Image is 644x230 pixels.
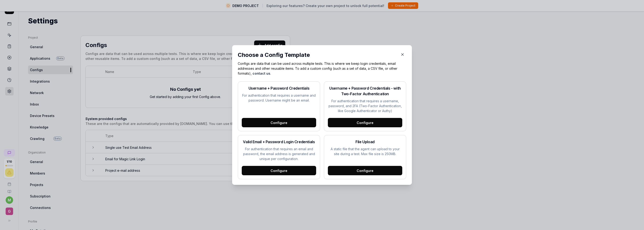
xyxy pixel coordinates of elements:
[252,71,270,75] a: contact us
[324,81,406,131] button: Username + Password Credentials - with Two-Factor AuthenticationFor authentication that requires ...
[242,146,316,161] p: For authentication that requires an email and password, the email address is generated and unique...
[324,135,406,179] button: File UploadA static file that the agent can upload to your site during a test. Max file size is 2...
[238,51,397,59] div: Choose a Config Template
[328,146,402,156] p: A static file that the agent can upload to your site during a test. Max file size is 250MB.
[399,51,406,58] button: Close Modal
[328,85,402,97] h2: Username + Password Credentials - with Two-Factor Authentication
[242,93,316,103] p: For authentication that requires a username and password. Username might be an email.
[242,118,316,127] div: Configure
[242,139,316,145] h2: Valid Email + Password Login Credentials
[238,81,320,131] button: Username + Password CredentialsFor authentication that requires a username and password. Username...
[328,118,402,127] div: Configure
[328,139,402,145] h2: File Upload
[238,61,406,76] p: Configs are data that can be used across multiple tests. This is where we keep login credentials,...
[328,166,402,175] div: Configure
[242,166,316,175] div: Configure
[328,99,402,113] p: For authentication that requires a username, password, and 2FA (Two-Factor Authentication, like G...
[238,135,320,179] button: Valid Email + Password Login CredentialsFor authentication that requires an email and password, t...
[242,85,316,91] h2: Username + Password Credentials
